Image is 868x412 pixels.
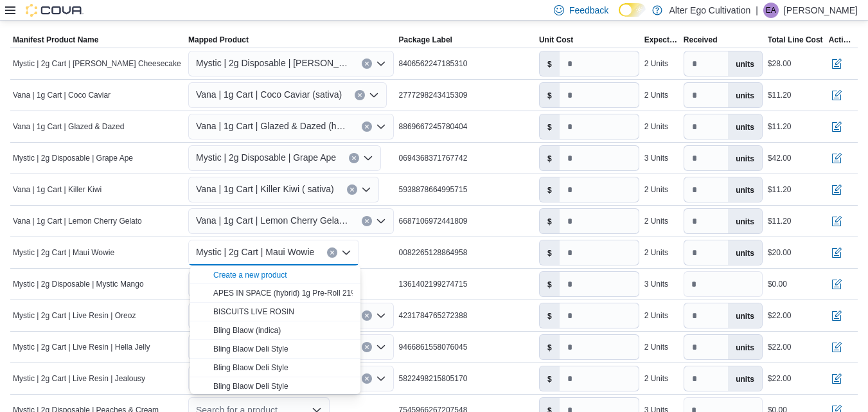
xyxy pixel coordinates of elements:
div: Efrain Ambriz [763,3,779,18]
span: 0082265128864958 [399,247,468,258]
span: Vana | 1g Cart | Glazed & Dazed (hybrid) [196,118,349,134]
span: Vana | 1g Cart | Coco Caviar [13,90,111,100]
button: Open list of options [376,310,386,321]
p: Alter Ego Cultivation [669,3,750,18]
div: 2 Units [644,58,668,69]
span: EA [766,3,776,18]
label: $ [540,51,560,76]
button: Create a new product [190,265,360,284]
div: $11.20 [768,90,792,100]
label: units [728,177,762,202]
label: units [728,303,762,328]
button: Clear input [362,121,372,132]
label: $ [540,240,560,265]
div: $11.20 [768,184,792,195]
span: Unit Cost [539,35,573,45]
span: Bling Blaow Deli Style [213,382,288,391]
label: units [728,146,762,170]
div: 2 Units [644,184,668,195]
label: $ [540,209,560,233]
label: units [728,335,762,359]
button: Clear input [362,342,372,352]
div: $22.00 [768,310,792,321]
span: Expected [644,35,678,45]
label: $ [540,335,560,359]
button: Clear input [362,58,372,69]
span: Mystic | 2g Disposable | Mystic Mango [13,279,144,289]
button: Bling Blaow (indica) [190,321,360,340]
div: 3 Units [644,279,668,289]
button: Create a new product [213,270,287,280]
span: 0694368371767742 [399,153,468,163]
button: Open list of options [376,58,386,69]
span: Mystic | 2g Cart | Live Resin | Hella Jelly [13,342,150,352]
span: Feedback [569,4,608,17]
span: Mystic | 2g Cart | Maui Wowie [13,247,114,258]
div: $11.20 [768,216,792,226]
span: Mapped Product [188,35,249,45]
button: Clear input [362,373,372,384]
label: units [728,51,762,76]
label: $ [540,83,560,107]
span: Mystic | 2g Disposable | Grape Ape [196,150,336,165]
button: Open list of options [363,153,373,163]
span: 8869667245780404 [399,121,468,132]
span: Mystic | 2g Cart | Maui Wowie [196,244,314,260]
button: Bling Blaow Deli Style [190,359,360,377]
span: Received [684,35,718,45]
button: Bling Blaow Deli Style [190,377,360,396]
span: Mystic | 2g Cart | Live Resin | Oreoz [13,310,136,321]
span: Vana | 1g Cart | Glazed & Dazed [13,121,124,132]
div: 2 Units [644,373,668,384]
span: 5938878664995715 [399,184,468,195]
label: units [728,83,762,107]
span: 2777298243415309 [399,90,468,100]
button: Clear input [362,216,372,226]
button: Open list of options [376,216,386,226]
span: Package Label [399,35,452,45]
button: BISCUITS LIVE ROSIN [190,303,360,321]
label: $ [540,303,560,328]
button: Clear input [349,153,359,163]
span: Mystic | 2g Cart | [PERSON_NAME] Cheesecake [13,58,181,69]
div: 2 Units [644,216,668,226]
div: $20.00 [768,247,792,258]
span: Total Line Cost [768,35,823,45]
div: $11.20 [768,121,792,132]
div: 2 Units [644,342,668,352]
div: 2 Units [644,247,668,258]
button: Open list of options [376,373,386,384]
span: 4231784765272388 [399,310,468,321]
label: $ [540,272,560,296]
p: [PERSON_NAME] [784,3,858,18]
div: 2 Units [644,90,668,100]
span: Actions [829,35,855,45]
span: APES IN SPACE (hybrid) 1g Pre-Roll 21% [213,289,358,298]
label: $ [540,146,560,170]
span: 6687106972441809 [399,216,468,226]
input: Dark Mode [619,3,646,17]
button: Clear input [355,90,365,100]
span: Mystic | 2g Cart | Live Resin | Jealousy [13,373,145,384]
span: Mystic | 2g Disposable | Grape Ape [13,153,133,163]
span: Vana | 1g Cart | Coco Caviar (sativa) [196,87,342,102]
label: units [728,114,762,139]
label: $ [540,177,560,202]
span: 9466861558076045 [399,342,468,352]
button: Clear input [347,184,357,195]
button: Clear input [362,310,372,321]
div: $0.00 [768,279,787,289]
div: 3 Units [644,153,668,163]
button: Close list of options [341,247,351,258]
label: units [728,240,762,265]
span: Mystic | 2g Disposable | [PERSON_NAME] Cheesecake [196,55,349,71]
label: $ [540,114,560,139]
div: $28.00 [768,58,792,69]
button: Bling Blaow Deli Style [190,340,360,359]
button: Open list of options [361,184,371,195]
div: $22.00 [768,342,792,352]
button: Open list of options [376,342,386,352]
div: 2 Units [644,121,668,132]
